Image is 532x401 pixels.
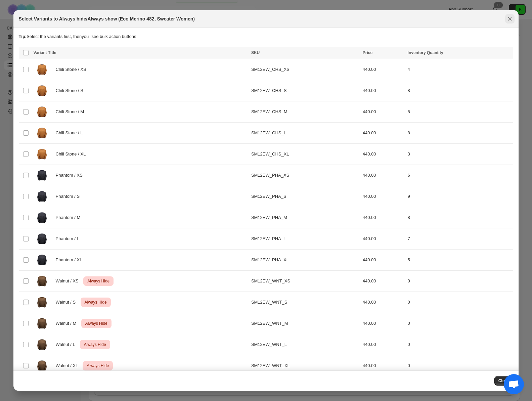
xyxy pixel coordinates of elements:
[249,250,361,271] td: SM12EW_PHA_XL
[361,228,406,250] td: 440.00
[361,313,406,334] td: 440.00
[361,144,406,165] td: 440.00
[34,252,50,268] img: Rotauf-ecomerino482-sweater-women-phantom-front_6c50fb83-27c9-4e3a-9753-e68b22eeac8d.png
[249,144,361,165] td: SM12EW_CHS_XL
[504,374,524,394] div: Chat öffnen
[56,66,90,73] span: Chili Stone / XS
[56,320,80,327] span: Walnut / M
[406,292,514,313] td: 0
[505,14,515,24] button: Close
[34,209,50,226] img: Rotauf-ecomerino482-sweater-women-phantom-front_6c50fb83-27c9-4e3a-9753-e68b22eeac8d.png
[249,186,361,207] td: SM12EW_PHA_S
[406,144,514,165] td: 3
[34,357,50,374] img: Rotauf-ecomerino482-sweater-Women-WAL-Front.png
[361,80,406,101] td: 440.00
[498,378,509,384] span: Close
[249,271,361,292] td: SM12EW_WNT_XS
[361,165,406,186] td: 440.00
[361,101,406,123] td: 440.00
[34,50,56,55] span: Variant Title
[56,235,83,242] span: Phantom / L
[34,230,50,247] img: Rotauf-ecomerino482-sweater-women-phantom-front_6c50fb83-27c9-4e3a-9753-e68b22eeac8d.png
[363,50,372,55] span: Price
[34,188,50,205] img: Rotauf-ecomerino482-sweater-women-phantom-front_6c50fb83-27c9-4e3a-9753-e68b22eeac8d.png
[34,146,50,163] img: Rotauf-ecomerino482-sweater-women-chilistone-front_21b78156-a5df-4851-99a0-a1cdd451d1ac.png
[361,271,406,292] td: 440.00
[494,376,514,386] button: Close
[408,50,443,55] span: Inventory Quantity
[249,123,361,144] td: SM12EW_CHS_L
[19,34,27,39] strong: Tip:
[249,228,361,250] td: SM12EW_PHA_L
[406,271,514,292] td: 0
[249,101,361,123] td: SM12EW_CHS_M
[406,355,514,376] td: 0
[406,207,514,228] td: 8
[361,292,406,313] td: 440.00
[56,87,87,94] span: Chili Stone / S
[56,299,79,306] span: Walnut / S
[34,315,50,332] img: Rotauf-ecomerino482-sweater-Women-WAL-Front.png
[83,341,107,349] span: Always Hide
[56,257,86,263] span: Phantom / XL
[83,298,108,306] span: Always Hide
[34,125,50,141] img: Rotauf-ecomerino482-sweater-women-chilistone-front_21b78156-a5df-4851-99a0-a1cdd451d1ac.png
[249,207,361,228] td: SM12EW_PHA_M
[56,151,89,158] span: Chili Stone / XL
[406,165,514,186] td: 6
[56,341,79,348] span: Walnut / L
[361,355,406,376] td: 440.00
[56,362,82,369] span: Walnut / XL
[361,59,406,80] td: 440.00
[406,186,514,207] td: 9
[56,108,88,115] span: Chili Stone / M
[56,278,82,284] span: Walnut / XS
[249,355,361,376] td: SM12EW_WNT_XL
[361,123,406,144] td: 440.00
[249,334,361,355] td: SM12EW_WNT_L
[406,59,514,80] td: 4
[85,362,110,370] span: Always Hide
[406,228,514,250] td: 7
[406,123,514,144] td: 8
[361,207,406,228] td: 440.00
[34,103,50,120] img: Rotauf-ecomerino482-sweater-women-chilistone-front_21b78156-a5df-4851-99a0-a1cdd451d1ac.png
[56,130,86,136] span: Chili Stone / L
[56,172,86,179] span: Phantom / XS
[19,33,514,40] p: Select the variants first, then you'll see bulk action buttons
[34,294,50,311] img: Rotauf-ecomerino482-sweater-Women-WAL-Front.png
[249,292,361,313] td: SM12EW_WNT_S
[406,101,514,123] td: 5
[86,277,111,285] span: Always Hide
[406,313,514,334] td: 0
[249,80,361,101] td: SM12EW_CHS_S
[34,82,50,99] img: Rotauf-ecomerino482-sweater-women-chilistone-front_21b78156-a5df-4851-99a0-a1cdd451d1ac.png
[34,61,50,78] img: Rotauf-ecomerino482-sweater-women-chilistone-front_21b78156-a5df-4851-99a0-a1cdd451d1ac.png
[249,59,361,80] td: SM12EW_CHS_XS
[19,15,195,22] h2: Select Variants to Always hide/Always show (Eco Merino 482, Sweater Women)
[406,80,514,101] td: 8
[34,273,50,289] img: Rotauf-ecomerino482-sweater-Women-WAL-Front.png
[361,334,406,355] td: 440.00
[84,319,109,327] span: Always Hide
[34,336,50,353] img: Rotauf-ecomerino482-sweater-Women-WAL-Front.png
[34,167,50,184] img: Rotauf-ecomerino482-sweater-women-phantom-front_6c50fb83-27c9-4e3a-9753-e68b22eeac8d.png
[251,50,260,55] span: SKU
[361,250,406,271] td: 440.00
[406,334,514,355] td: 0
[56,214,84,221] span: Phantom / M
[406,250,514,271] td: 5
[249,313,361,334] td: SM12EW_WNT_M
[361,186,406,207] td: 440.00
[56,193,83,200] span: Phantom / S
[249,165,361,186] td: SM12EW_PHA_XS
